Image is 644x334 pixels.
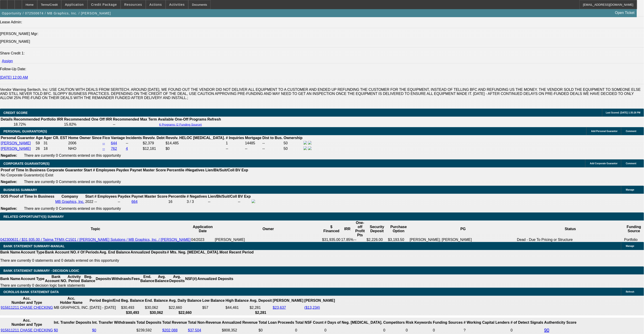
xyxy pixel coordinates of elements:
[208,199,237,204] td: --
[117,199,131,204] td: --
[116,168,129,172] b: Paydex
[111,275,131,283] th: Withdrawls
[121,310,144,315] th: $30,493
[606,111,641,114] span: Last Scored: [DATE] 1:35:26 PM
[99,250,130,255] th: Avg. End Balance
[262,146,283,151] td: --
[207,117,221,122] th: Refresh
[166,0,188,9] button: Activities
[84,168,92,172] b: Start
[252,199,255,203] img: facebook-icon.png
[626,291,634,293] span: Refresh
[1,147,31,151] a: [PERSON_NAME]
[388,221,410,237] th: Purchase Option
[3,162,50,165] span: CORPORATE GUARANTOR(S)
[219,250,254,255] th: Most Recent Period
[308,146,312,150] img: linkedin-icon.png
[0,259,254,263] p: There are currently 0 statements and 0 details entered on this opportunity
[154,275,169,283] th: Avg. Balance
[143,136,165,140] b: Revolv. Debt
[113,122,157,127] td: --
[433,318,463,327] th: Funding Sources
[245,141,262,146] td: 14485
[245,136,261,140] b: Mortgage
[165,141,225,146] td: $14,485
[85,194,93,198] b: Start
[3,129,47,133] span: PERSONAL GUARANTOR(S)
[215,221,322,237] th: Owner
[145,310,168,315] th: $30,062
[88,0,120,9] button: Credit Package
[517,221,624,237] th: Status
[1,207,17,210] b: Negative:
[36,136,43,140] b: Age
[61,0,87,9] button: Application
[102,147,105,151] a: --
[54,318,92,327] th: Int. Transfer Deposits
[245,146,262,151] td: --
[2,59,13,63] a: Assign
[126,136,142,140] b: Incidents
[9,194,55,199] th: Proof of Time In Business
[295,318,324,327] th: Sum of the Total NSF Count and Total Overdraft Fee Count from Ocrolus
[68,146,102,151] td: NHO
[126,147,128,151] a: 4
[167,250,219,255] th: # Mts. Neg. [MEDICAL_DATA].
[165,146,225,151] td: $0
[187,200,207,204] div: 3 / 3
[126,141,142,146] td: --
[61,194,78,198] b: Company
[250,296,272,305] th: Avg. Deposit
[131,200,138,204] a: 664
[111,136,125,140] b: Vantage
[406,318,432,327] th: Risk Keywords
[168,200,186,204] div: 16
[45,250,77,255] th: Bank Account NO.
[162,318,187,327] th: Total Revenue
[238,194,251,198] b: BV Exp
[121,305,144,310] td: $30,493
[1,141,31,145] a: [PERSON_NAME]
[222,328,258,332] div: $808,352
[121,0,146,9] button: Resources
[44,136,67,140] b: Ager CR. EST
[118,194,130,198] b: Paydex
[188,328,201,332] a: $37,504
[262,136,283,140] b: Dist to Bus.
[166,136,225,140] b: Revolv. HELOC [MEDICAL_DATA].
[324,327,383,333] td: 0
[624,221,644,237] th: Funding Source
[3,111,28,115] span: CREDIT SCORE
[303,146,307,150] img: facebook-icon.png
[222,318,258,327] th: Annualized Revenue
[511,327,544,333] td: 0
[191,237,215,242] td: 04/2023
[273,296,304,305] th: [PERSON_NAME]
[13,122,63,127] td: 18.72%
[2,11,111,15] span: Opportunity / 072500674 / MB Graphics, Inc. / [PERSON_NAME]
[202,296,225,305] th: Low Balance
[35,146,43,151] td: 26
[322,221,341,237] th: $ Financed
[130,168,166,172] b: Paynet Master Score
[145,296,168,305] th: End. Balance
[383,318,405,327] th: Competitors
[67,275,81,283] th: Activity Period
[226,141,244,146] td: 1
[140,275,154,283] th: End. Balance
[590,162,618,165] span: Add Corporate Guarantor
[591,130,618,132] span: Add Personal Guarantor
[35,141,43,146] td: 59
[613,9,636,17] a: Open Ticket
[169,3,185,6] span: Activities
[225,305,249,310] td: $44,461
[433,327,463,333] td: 0
[225,296,249,305] th: High Balance
[1,306,53,310] a: 915611211 CHASE CHECKING
[136,327,162,333] td: $239,592
[383,327,405,333] td: 0
[284,136,303,140] b: Ownership
[89,305,120,310] td: [DATE] - [DATE]
[273,306,286,310] a: $23,637
[130,250,167,255] th: Annualized Deposits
